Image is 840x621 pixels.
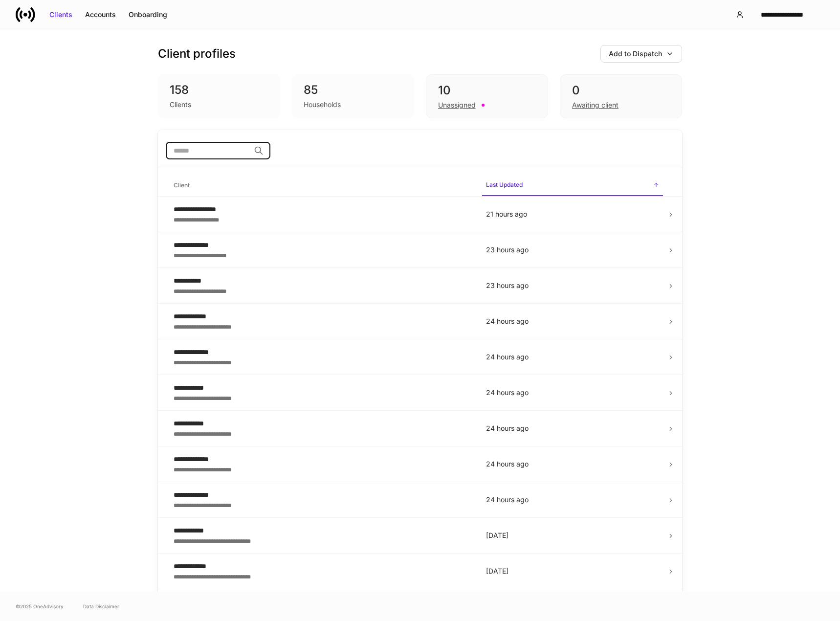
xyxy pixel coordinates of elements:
div: Unassigned [438,100,476,110]
div: 0Awaiting client [560,74,682,118]
h6: Last Updated [486,180,523,189]
p: 23 hours ago [486,281,659,290]
p: 24 hours ago [486,352,659,362]
p: 24 hours ago [486,316,659,326]
p: 24 hours ago [486,459,659,469]
div: Clients [49,10,72,20]
span: © 2025 OneAdvisory [16,602,64,610]
button: Add to Dispatch [600,45,682,63]
div: Clients [170,100,191,110]
div: 10 [438,83,536,98]
p: [DATE] [486,566,659,576]
div: 0 [572,83,670,98]
button: Onboarding [122,7,174,22]
p: 21 hours ago [486,209,659,219]
div: 85 [304,82,402,98]
p: 24 hours ago [486,495,659,505]
button: Clients [43,7,79,22]
div: 10Unassigned [426,74,548,118]
div: Awaiting client [572,100,619,110]
div: Accounts [85,10,116,20]
div: Onboarding [129,10,167,20]
div: Add to Dispatch [609,49,662,59]
div: 158 [170,82,268,98]
p: [DATE] [486,531,659,540]
a: Data Disclaimer [83,602,119,610]
p: 24 hours ago [486,388,659,398]
span: Client [170,176,474,196]
h6: Client [174,180,190,190]
div: Households [304,100,341,110]
button: Accounts [79,7,122,22]
span: Last Updated [482,175,663,196]
p: 23 hours ago [486,245,659,255]
h3: Client profiles [158,46,236,62]
p: 24 hours ago [486,423,659,433]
